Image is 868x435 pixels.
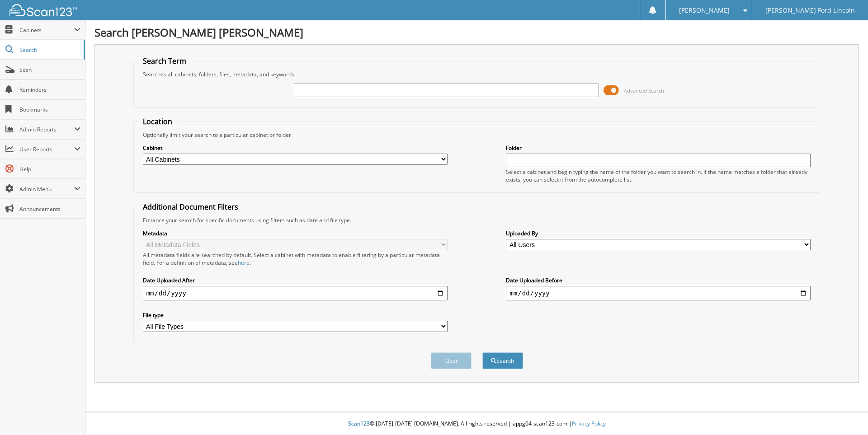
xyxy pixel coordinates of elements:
[143,311,448,319] label: File type
[143,229,448,237] label: Metadata
[143,276,448,284] label: Date Uploaded After
[85,413,868,435] div: © [DATE]-[DATE] [DOMAIN_NAME]. All rights reserved | appg04-scan123-com |
[138,56,191,66] legend: Search Term
[19,66,80,74] span: Scan
[138,117,177,126] legend: Location
[348,420,370,427] span: Scan123
[138,216,816,224] div: Enhance your search for specific documents using filters such as date and file type.
[238,259,250,267] a: here
[143,144,448,152] label: Cabinet
[138,202,243,212] legend: Additional Document Filters
[19,86,80,94] span: Reminders
[138,131,816,139] div: Optionally limit your search to a particular cabinet or folder
[19,26,74,34] span: Cabinets
[19,205,80,213] span: Announcements
[506,229,811,237] label: Uploaded By
[482,352,523,369] button: Search
[506,168,811,183] div: Select a cabinet and begin typing the name of the folder you want to search in. If the name match...
[19,185,74,193] span: Admin Menu
[143,251,448,267] div: All metadata fields are searched by default. Select a cabinet with metadata to enable filtering b...
[506,144,811,152] label: Folder
[679,8,730,13] span: [PERSON_NAME]
[19,46,79,54] span: Search
[143,286,448,300] input: start
[624,87,664,94] span: Advanced Search
[572,420,606,427] a: Privacy Policy
[9,4,77,16] img: scan123-logo-white.svg
[19,106,80,113] span: Bookmarks
[19,145,74,153] span: User Reports
[94,25,859,40] h1: Search [PERSON_NAME] [PERSON_NAME]
[19,126,74,133] span: Admin Reports
[506,286,811,300] input: end
[506,276,811,284] label: Date Uploaded Before
[19,165,80,173] span: Help
[431,352,472,369] button: Clear
[823,392,868,435] iframe: Chat Widget
[765,8,855,13] span: [PERSON_NAME] Ford Lincoln
[138,70,816,78] div: Searches all cabinets, folders, files, metadata, and keywords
